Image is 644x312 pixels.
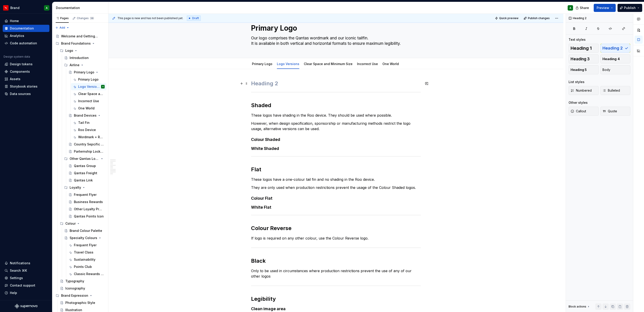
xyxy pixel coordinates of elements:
[65,279,84,283] div: Typography
[71,97,106,105] a: Incorrect Use
[571,88,592,93] span: Numbered
[251,268,421,279] p: Only to be used in circumstances where production restrictions prevent the use of any of our othe...
[46,6,48,10] div: A
[10,34,24,38] div: Analytics
[4,55,30,59] div: Design system data
[3,75,49,83] a: Assets
[251,177,421,182] p: These logos have a one-colour tail fin and no shading in the Roo device.
[10,26,34,31] div: Documentation
[3,61,49,68] a: Design tokens
[250,23,420,34] textarea: Primary Logo
[74,164,96,168] div: Qantas Group
[58,278,106,285] a: Typography
[70,228,102,233] div: Brand Colour Palette
[90,16,94,20] span: 38
[60,26,65,29] span: Add
[70,185,81,190] div: Loyalty
[78,120,90,125] div: Tail Fin
[381,59,401,68] div: One World
[569,80,584,84] div: List styles
[250,34,420,47] textarea: Our logo comprises the Qantas wordmark and our iconic tailfin. It is available in both vertical a...
[251,225,421,232] h2: Colour Reverse
[67,170,106,177] a: Qantas Freight
[10,268,27,273] div: Search ⌘K
[74,142,104,147] div: Country Sepcific Logos
[600,107,631,116] button: Quote
[3,83,49,90] a: Storybook stories
[78,92,104,96] div: Clear Space and Minimum Size
[357,62,378,66] a: Incorrect Use
[61,293,88,298] div: Brand Expression
[74,214,104,219] div: Qantas Points Icon
[569,37,586,42] div: Text styles
[67,162,106,170] a: Qantas Group
[382,62,399,66] a: One World
[3,68,49,75] a: Components
[251,146,421,151] h4: White Shaded
[10,283,35,288] div: Contact support
[77,16,94,20] div: Changes
[251,196,421,201] h4: Colour Flat
[10,92,31,96] div: Data sources
[65,48,73,53] div: Logo
[74,192,97,197] div: Frequent Flyer
[10,84,37,89] div: Storybook stories
[302,59,354,68] div: Clear Space and Minimum Size
[65,221,76,226] div: Colour
[71,119,106,126] a: Tail Fin
[58,299,106,306] a: Photographic Style
[70,63,79,67] div: Airline
[67,112,106,119] a: Brand Devices
[74,207,104,211] div: Other Loyalty Products
[10,261,30,265] div: Notifications
[54,40,106,47] div: Brand Foundations
[10,77,20,81] div: Assets
[67,177,106,184] a: Qantas Link
[58,220,106,227] div: Colour
[67,249,106,256] a: Travel Class
[56,6,106,10] div: Documentation
[74,113,97,118] div: Brand Devices
[54,292,106,299] div: Brand Expression
[251,102,421,109] h2: Shaded
[252,62,272,66] a: Primary Logo
[61,34,98,38] div: Welcome and Getting Started
[67,270,106,278] a: Classic Rewards Plus
[54,33,106,40] a: Welcome and Getting Started
[67,191,106,198] a: Frequent Flyer
[571,46,592,50] span: Heading 1
[62,155,106,162] div: Other Qantas Logos
[569,54,599,63] button: Heading 3
[624,6,636,10] span: Publish
[602,68,610,72] span: Body
[251,235,421,241] p: If logo is required on any other colour, use the Colour Reverse logo.
[10,19,19,23] div: Home
[74,200,103,204] div: Business Rewards
[251,121,421,131] p: However, when design specification, sponsorship or manufacturing methods restrict the logo usage,...
[67,242,106,249] a: Frequent Flyer
[569,6,571,10] div: A
[102,84,104,89] div: A
[3,17,49,25] a: Home
[71,76,106,83] a: Primary Logo
[528,16,550,20] span: Publish changes
[62,61,106,69] div: Airline
[569,44,599,53] button: Heading 1
[355,59,380,68] div: Incorrect Use
[600,86,631,95] button: Bulleted
[251,205,421,210] h4: White Flat
[569,107,599,116] button: Callout
[571,109,586,113] span: Callout
[78,135,104,139] div: Wordmark + Roo
[3,40,49,47] a: Code automation
[3,25,49,32] a: Documentation
[569,303,590,310] div: Block actions
[569,86,599,95] button: Numbered
[597,6,609,10] span: Preview
[62,234,106,242] a: Specialty Colours
[62,184,106,191] div: Loyalty
[78,84,100,89] div: Logo Versions
[3,274,49,282] a: Settings
[1,3,51,13] button: BrandA
[569,65,599,74] button: Heading 5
